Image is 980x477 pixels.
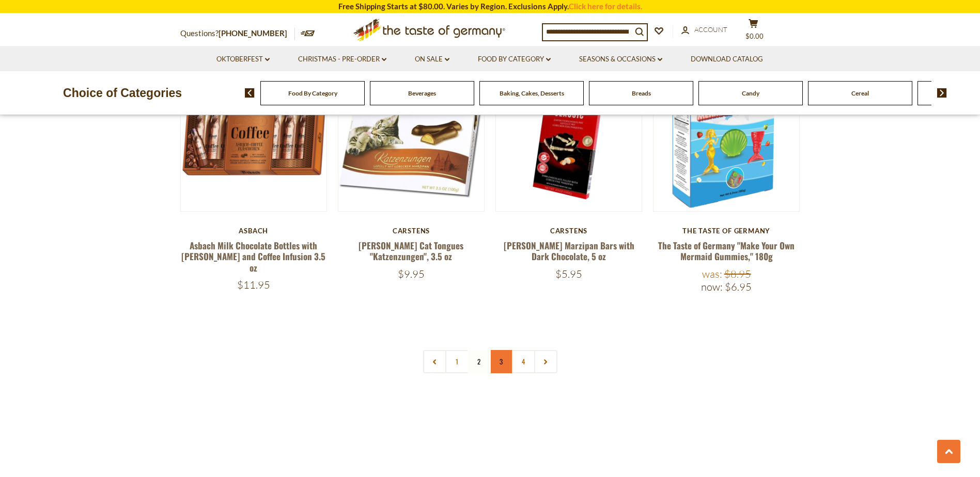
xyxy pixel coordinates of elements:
[504,239,634,263] a: [PERSON_NAME] Marzipan Bars with Dark Chocolate, 5 oz
[445,350,469,373] a: 1
[851,89,869,97] a: Cereal
[338,65,485,211] img: Carstens Marzipan Cat Tongues "Katzenzungen", 3.5 oz
[632,89,651,97] a: Breads
[338,227,485,235] div: Carstens
[512,350,535,373] a: 4
[742,89,759,97] a: Candy
[298,54,386,65] a: Christmas - PRE-ORDER
[359,239,463,263] a: [PERSON_NAME] Cat Tongues "Katzenzungen", 3.5 oz
[288,89,337,97] a: Food By Category
[495,227,643,235] div: Carstens
[398,267,425,280] span: $9.95
[694,25,727,34] span: Account
[555,267,582,280] span: $5.95
[490,350,513,373] a: 3
[415,54,449,65] a: On Sale
[500,89,564,97] a: Baking, Cakes, Desserts
[180,227,328,235] div: Asbach
[237,278,270,291] span: $11.95
[681,24,727,36] a: Account
[180,27,295,40] p: Questions?
[219,28,287,38] a: [PHONE_NUMBER]
[745,32,764,40] span: $0.00
[654,65,800,211] img: The Taste of Germany "Make Your Own Mermaid Gummies," 180g
[181,65,327,211] img: Asbach Milk Chocolate Bottles with Brandy and Coffee Infusion 3.5 oz
[408,89,436,97] a: Beverages
[569,2,642,11] a: Click here for details.
[496,65,642,211] img: Carstens Luebecker Marzipan Bars with Dark Chocolate, 5 oz
[691,54,763,65] a: Download Catalog
[725,280,752,293] span: $6.95
[724,267,751,280] span: $8.95
[937,88,947,98] img: next arrow
[579,54,662,65] a: Seasons & Occasions
[216,54,270,65] a: Oktoberfest
[181,239,325,274] a: Asbach Milk Chocolate Bottles with [PERSON_NAME] and Coffee Infusion 3.5 oz
[245,88,255,98] img: previous arrow
[738,19,769,44] button: $0.00
[653,227,800,235] div: The Taste of Germany
[478,54,551,65] a: Food By Category
[701,280,723,293] label: Now:
[702,267,722,280] label: Was:
[658,239,795,263] a: The Taste of Germany "Make Your Own Mermaid Gummies," 180g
